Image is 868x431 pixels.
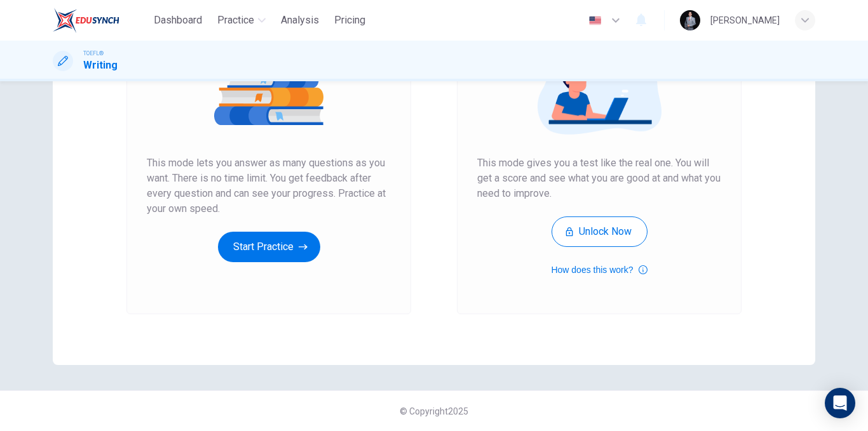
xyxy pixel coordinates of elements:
button: Dashboard [149,9,207,32]
img: Profile picture [680,10,700,30]
img: EduSynch logo [53,8,119,33]
span: Analysis [281,13,319,28]
span: Dashboard [154,13,202,28]
button: Pricing [329,9,370,32]
div: [PERSON_NAME] [710,13,780,28]
span: © Copyright 2025 [400,406,468,416]
button: Analysis [276,9,324,32]
span: Pricing [334,13,365,28]
h1: Writing [83,58,118,73]
button: Unlock Now [552,216,648,247]
a: EduSynch logo [53,8,149,33]
button: Start Practice [218,232,320,262]
button: How does this work? [551,262,647,277]
span: This mode lets you answer as many questions as you want. There is no time limit. You get feedback... [147,156,391,216]
button: Practice [212,9,271,32]
span: This mode gives you a test like the real one. You will get a score and see what you are good at a... [477,156,721,201]
span: TOEFL® [83,49,104,58]
img: en [587,16,603,25]
div: Open Intercom Messenger [825,388,855,418]
span: Practice [217,13,254,28]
